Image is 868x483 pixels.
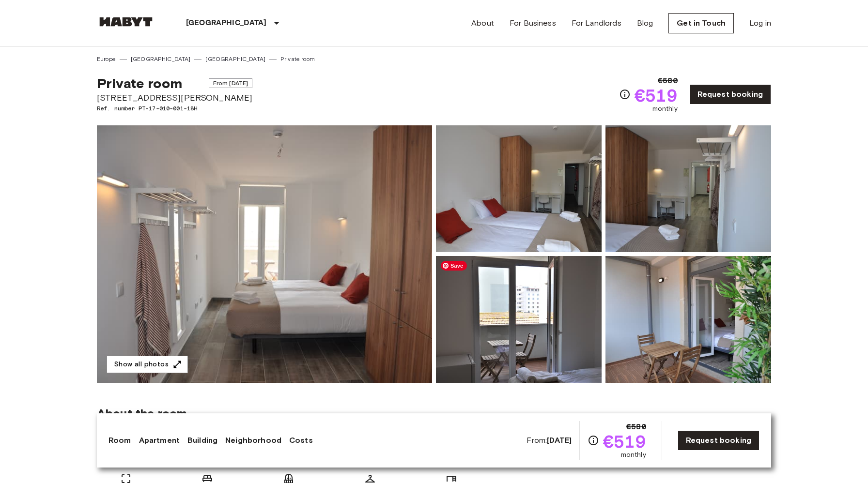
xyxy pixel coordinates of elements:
[689,84,771,105] a: Request booking
[97,17,155,27] img: Habyt
[139,435,180,446] a: Apartment
[205,55,265,63] a: [GEOGRAPHIC_DATA]
[436,256,602,383] img: Picture of unit PT-17-010-001-18H
[108,435,131,446] a: Room
[97,406,771,421] span: About the room
[635,87,678,104] span: €519
[658,75,678,87] span: €580
[209,78,253,88] span: From [DATE]
[605,125,771,252] img: Picture of unit PT-17-010-001-18H
[441,261,467,271] span: Save
[186,17,267,29] p: [GEOGRAPHIC_DATA]
[107,356,188,374] button: Show all photos
[588,435,599,446] svg: Check cost overview for full price breakdown. Please note that discounts apply to new joiners onl...
[225,435,281,446] a: Neighborhood
[619,89,631,100] svg: Check cost overview for full price breakdown. Please note that discounts apply to new joiners onl...
[280,55,315,63] a: Private room
[510,17,556,29] a: For Business
[187,435,217,446] a: Building
[97,75,182,91] span: Private room
[436,125,602,252] img: Picture of unit PT-17-010-001-18H
[668,13,734,33] a: Get in Touch
[652,104,678,114] span: monthly
[749,17,771,29] a: Log in
[572,17,621,29] a: For Landlords
[547,436,572,445] b: [DATE]
[621,450,646,460] span: monthly
[97,55,116,63] a: Europe
[97,104,252,113] span: Ref. number PT-17-010-001-18H
[603,433,646,450] span: €519
[527,435,572,446] span: From:
[605,256,771,383] img: Picture of unit PT-17-010-001-18H
[289,435,313,446] a: Costs
[131,55,191,63] a: [GEOGRAPHIC_DATA]
[678,430,759,451] a: Request booking
[97,125,432,383] img: Marketing picture of unit PT-17-010-001-18H
[626,421,646,433] span: €580
[97,91,252,104] span: [STREET_ADDRESS][PERSON_NAME]
[471,17,494,29] a: About
[637,17,653,29] a: Blog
